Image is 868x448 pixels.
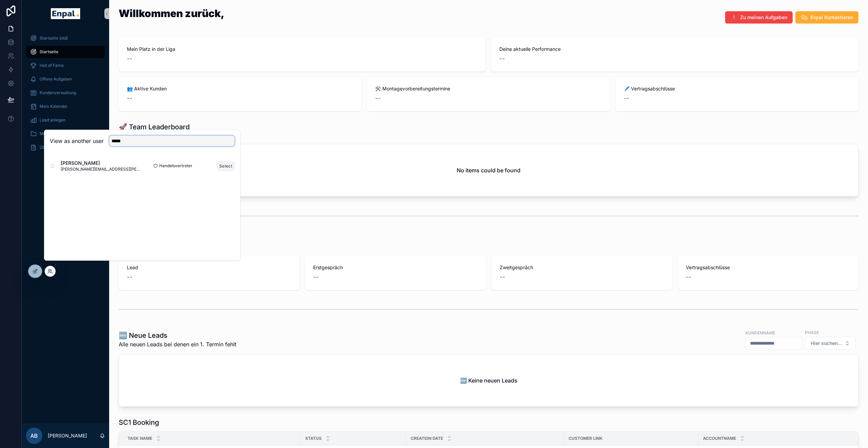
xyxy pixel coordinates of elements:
[686,272,691,282] span: --
[119,418,159,427] h1: SC1 Booking
[119,331,236,340] h1: 🆕 Neue Leads
[805,337,856,350] button: Select Button
[40,104,68,109] span: Mein Kalender
[51,8,80,19] img: App logo
[40,145,60,150] span: Über mich
[61,160,142,167] span: [PERSON_NAME]
[30,432,38,440] span: AB
[26,114,105,126] a: Lead anlegen
[127,85,353,92] span: 👥 Aktive Kunden
[40,131,78,136] span: Muster-Dokumente
[460,376,517,385] h2: 🆕 Keine neuen Leads
[624,85,850,92] span: 🖊️ Vertragsabschlüsse
[26,141,105,154] a: Über mich
[26,100,105,113] a: Mein Kalender
[128,436,152,441] span: Task Name
[313,264,477,271] span: Erstgespräch
[40,117,65,123] span: Lead anlegen
[127,93,132,103] span: --
[746,330,775,336] label: Kundenname
[811,340,842,347] span: Hier suchen...
[159,163,192,169] span: Handelsvertreter
[26,128,105,140] a: Muster-Dokumente
[375,93,381,103] span: --
[725,11,793,24] button: Zu meinen Aufgaben
[119,122,190,132] h1: 🚀 Team Leaderboard
[313,272,319,282] span: --
[40,76,72,82] span: Offene Aufgaben
[26,59,105,72] a: Hall of Fame
[703,436,736,441] span: Accountname
[810,14,853,21] span: Enpal Kontaktieren
[500,272,505,282] span: --
[26,32,105,44] a: Startseite (old)
[127,264,291,271] span: Lead
[40,49,58,55] span: Startseite
[127,54,132,63] span: --
[457,166,520,174] h2: No items could be found
[411,436,443,441] span: Creation Date
[119,8,224,18] h1: Willkommen zurück,
[375,85,602,92] span: ⚒️ Montagevorbereitungstermine
[50,137,104,145] h2: View as another user
[686,264,850,271] span: Vertragsabschlüsse
[40,90,76,96] span: Kundenverwaltung
[740,14,787,21] span: Zu meinen Aufgaben
[119,340,236,348] span: Alle neuen Leads bei denen ein 1. Termin fehlt
[40,63,64,68] span: Hall of Fame
[22,27,109,162] div: scrollable content
[217,161,235,171] button: Select
[40,35,68,41] span: Startseite (old)
[499,46,850,53] span: Deine aktuelle Performance
[805,329,819,335] label: Phase
[305,436,322,441] span: Status
[26,87,105,99] a: Kundenverwaltung
[61,167,142,172] span: [PERSON_NAME][EMAIL_ADDRESS][PERSON_NAME][DOMAIN_NAME]
[499,54,505,63] span: --
[500,264,664,271] span: Zweitgespräch
[569,436,603,441] span: Customer Link
[795,11,858,24] button: Enpal Kontaktieren
[26,73,105,85] a: Offene Aufgaben
[48,432,87,439] p: [PERSON_NAME]
[624,93,629,103] span: --
[26,46,105,58] a: Startseite
[127,46,477,53] span: Mein Platz in der Liga
[127,272,132,282] span: --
